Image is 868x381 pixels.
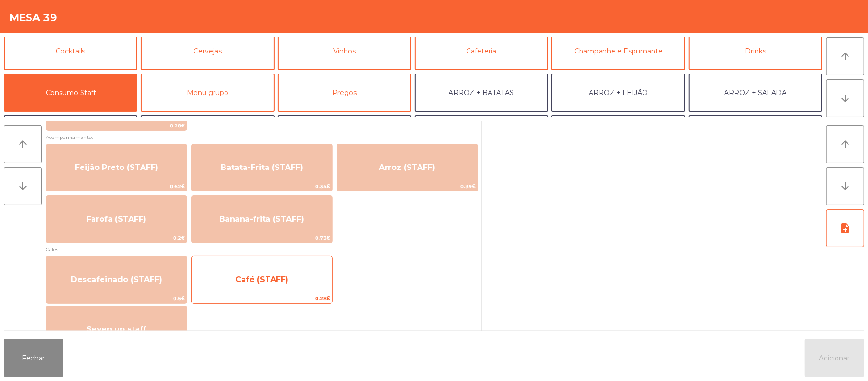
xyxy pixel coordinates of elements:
span: Acompanhamentos [46,133,478,142]
span: Cafes [46,245,478,254]
button: arrow_downward [4,167,42,205]
span: 0.34€ [192,182,332,191]
button: arrow_upward [4,125,42,163]
button: Cafeteria [415,32,548,70]
i: arrow_downward [17,180,29,192]
span: 0.28€ [46,121,187,130]
button: Cervejas [141,32,274,70]
i: arrow_upward [839,138,851,150]
i: arrow_upward [839,51,851,62]
i: arrow_upward [17,138,29,150]
button: note_add [826,209,864,247]
span: 0.73€ [192,233,332,243]
h4: Mesa 39 [10,11,57,25]
span: 0.2€ [46,233,187,243]
button: ARROZ + ARROZ [4,115,137,153]
button: arrow_downward [826,79,864,117]
button: Consumo Staff [4,74,137,112]
span: 0.5€ [46,294,187,303]
button: BATATA + FEIJÃO [141,115,274,153]
span: 0.28€ [192,294,332,303]
span: Feijão Preto (STAFF) [75,163,158,172]
button: BATATA + SALADA [278,115,411,153]
span: Descafeinado (STAFF) [71,275,162,284]
button: FEIJÃO + SALADA [551,115,685,153]
button: Drinks [689,32,822,70]
span: 0.62€ [46,182,187,191]
button: BATATA + BATATA [415,115,548,153]
button: FEIJÃO + FEIJÃO [689,115,822,153]
i: arrow_downward [839,93,851,104]
button: Cocktails [4,32,137,70]
span: Seven up staff [86,325,146,334]
span: Café (STAFF) [235,275,288,284]
span: Banana-frita (STAFF) [219,214,304,223]
span: Farofa (STAFF) [86,214,146,223]
button: Fechar [4,339,63,377]
button: arrow_downward [826,167,864,205]
button: Menu grupo [141,74,274,112]
button: Champanhe e Espumante [551,32,685,70]
i: arrow_downward [839,180,851,192]
i: note_add [839,222,851,234]
button: ARROZ + BATATAS [415,74,548,112]
span: Batata-Frita (STAFF) [221,163,303,172]
span: Arroz (STAFF) [379,163,435,172]
button: ARROZ + SALADA [689,74,822,112]
button: Vinhos [278,32,411,70]
button: arrow_upward [826,125,864,163]
button: Pregos [278,74,411,112]
button: ARROZ + FEIJÃO [551,74,685,112]
span: 0.39€ [337,182,478,191]
button: arrow_upward [826,37,864,75]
